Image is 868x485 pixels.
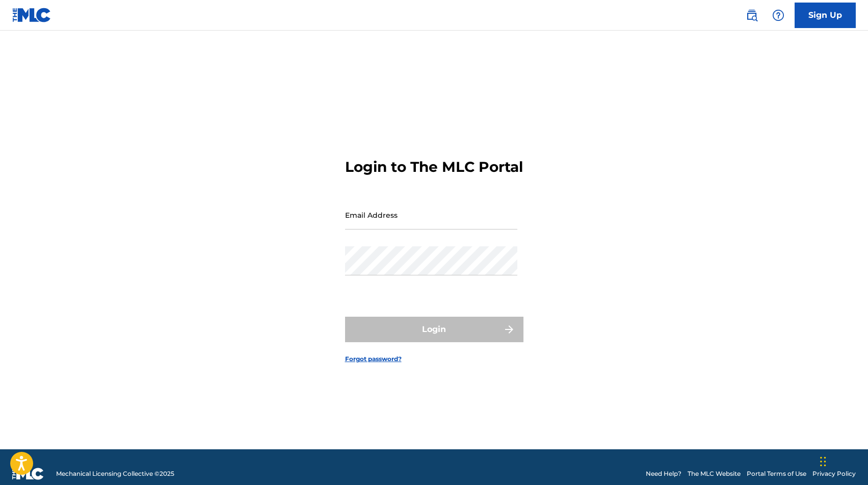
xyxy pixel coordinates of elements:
img: search [746,9,758,21]
a: Privacy Policy [812,469,856,478]
img: MLC Logo [12,8,51,22]
a: The MLC Website [688,469,741,478]
div: Help [768,5,788,25]
h3: Login to The MLC Portal [345,158,523,176]
img: logo [12,468,44,480]
a: Forgot password? [345,354,402,364]
a: Sign Up [795,3,856,28]
a: Need Help? [646,469,681,478]
div: Widget de chat [817,436,868,485]
img: help [772,9,784,21]
span: Mechanical Licensing Collective © 2025 [56,469,174,478]
div: Arrastrar [820,446,826,477]
iframe: Chat Widget [817,436,868,485]
a: Portal Terms of Use [747,469,806,478]
a: Public Search [742,5,762,25]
